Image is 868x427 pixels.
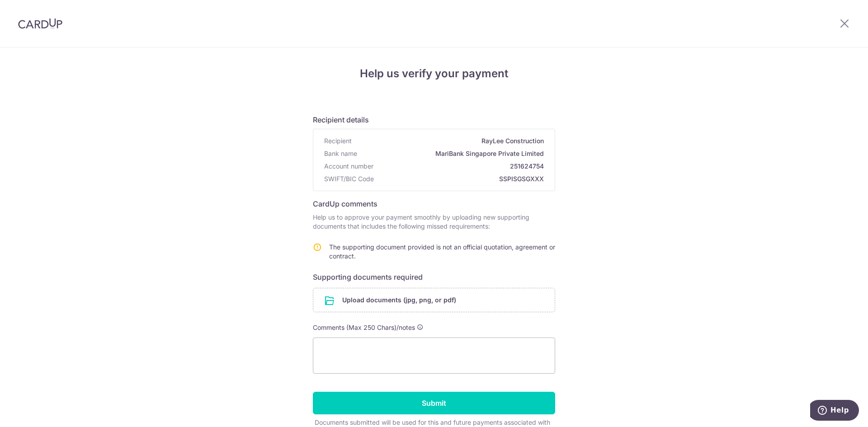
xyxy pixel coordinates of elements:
span: MariBank Singapore Private Limited [361,149,544,158]
span: RayLee Construction [355,136,544,145]
span: Bank name [324,149,357,158]
span: The supporting document provided is not an official quotation, agreement or contract. [329,243,555,260]
h6: Recipient details [313,114,555,125]
h6: CardUp comments [313,198,555,209]
span: Comments (Max 250 Chars)/notes [313,324,415,331]
span: SSPISGSGXXX [377,174,544,183]
input: Submit [313,392,555,414]
iframe: Opens a widget where you can find more information [810,400,859,422]
div: Upload documents (jpg, png, or pdf) [313,288,555,312]
h6: Supporting documents required [313,272,555,282]
span: Recipient [324,136,352,145]
p: Help us to approve your payment smoothly by uploading new supporting documents that includes the ... [313,213,555,231]
img: CardUp [18,18,62,29]
span: SWIFT/BIC Code [324,174,374,183]
span: Account number [324,162,373,171]
span: 251624754 [377,162,544,171]
h4: Help us verify your payment [313,66,555,82]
